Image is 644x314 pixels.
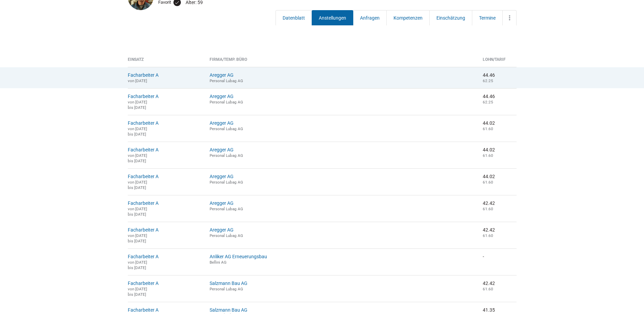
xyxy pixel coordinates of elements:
[276,10,312,25] a: Datenblatt
[210,254,267,259] a: Anliker AG Erneuerungsbau
[128,147,159,152] a: Facharbeiter A
[483,72,495,78] nobr: 44.46
[210,94,234,99] a: Aregger AG
[128,57,205,67] th: Einsatz
[483,287,493,291] small: 61.60
[210,100,243,104] small: Personal Lubag AG
[210,78,243,83] small: Personal Lubag AG
[210,233,243,238] small: Personal Lubag AG
[312,10,353,25] a: Anstellungen
[210,126,243,131] small: Personal Lubag AG
[210,174,234,179] a: Aregger AG
[128,260,147,270] small: von [DATE] bis [DATE]
[483,126,493,131] small: 61.60
[386,10,430,25] a: Kompetenzen
[210,287,243,291] small: Personal Lubag AG
[210,227,234,233] a: Aregger AG
[205,57,478,67] th: Firma/Temp. Büro
[210,207,243,211] small: Personal Lubag AG
[128,120,159,126] a: Facharbeiter A
[128,200,159,206] a: Facharbeiter A
[483,307,495,313] nobr: 41.35
[210,200,234,206] a: Aregger AG
[128,207,147,217] small: von [DATE] bis [DATE]
[483,153,493,158] small: 61.60
[210,180,243,185] small: Personal Lubag AG
[483,281,495,286] nobr: 42.42
[210,72,234,78] a: Aregger AG
[483,200,495,206] nobr: 42.42
[210,147,234,152] a: Aregger AG
[483,120,495,126] nobr: 44.02
[210,260,226,265] small: Bellini AG
[483,94,495,99] nobr: 44.46
[483,147,495,152] nobr: 44.02
[128,281,159,286] a: Facharbeiter A
[483,233,493,238] small: 61.60
[128,174,159,179] a: Facharbeiter A
[483,207,493,211] small: 61.60
[128,94,159,99] a: Facharbeiter A
[128,72,159,78] a: Facharbeiter A
[429,10,472,25] a: Einschätzung
[128,287,147,297] small: von [DATE] bis [DATE]
[483,180,493,185] small: 61.60
[128,233,147,243] small: von [DATE] bis [DATE]
[128,180,147,190] small: von [DATE] bis [DATE]
[210,307,247,313] a: Salzmann Bau AG
[128,227,159,233] a: Facharbeiter A
[483,100,493,104] small: 62.25
[353,10,387,25] a: Anfragen
[472,10,503,25] a: Termine
[128,254,159,259] a: Facharbeiter A
[483,78,493,83] small: 62.25
[210,281,247,286] a: Salzmann Bau AG
[128,307,159,313] a: Facharbeiter A
[128,126,147,137] small: von [DATE] bis [DATE]
[210,120,234,126] a: Aregger AG
[483,227,495,233] nobr: 42.42
[128,153,147,163] small: von [DATE] bis [DATE]
[128,78,147,83] small: von [DATE]
[478,248,517,275] td: -
[128,100,147,110] small: von [DATE] bis [DATE]
[478,57,517,67] th: Lohn/Tarif
[210,153,243,158] small: Personal Lubag AG
[483,174,495,179] nobr: 44.02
